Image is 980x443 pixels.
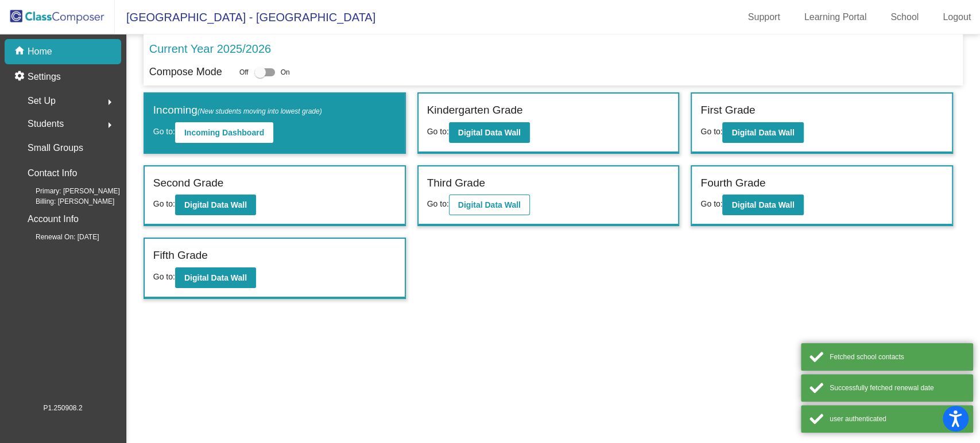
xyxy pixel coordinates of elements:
b: Digital Data Wall [731,200,794,209]
span: Set Up [28,93,56,109]
label: Kindergarten Grade [427,102,523,119]
button: Digital Data Wall [722,122,803,143]
span: Go to: [153,127,175,136]
mat-icon: arrow_right [103,95,117,109]
label: Third Grade [427,175,485,192]
p: Contact Info [28,165,77,181]
button: Digital Data Wall [449,195,530,215]
span: (New students moving into lowest grade) [197,107,322,115]
div: Fetched school contacts [830,352,964,362]
label: Fourth Grade [700,175,765,192]
mat-icon: home [14,45,28,59]
span: [GEOGRAPHIC_DATA] - [GEOGRAPHIC_DATA] [115,8,375,26]
button: Digital Data Wall [175,267,256,288]
p: Compose Mode [149,64,222,80]
span: Go to: [153,199,175,208]
span: Go to: [153,272,175,281]
label: Second Grade [153,175,224,192]
span: Off [239,67,249,77]
label: Incoming [153,102,322,119]
span: Primary: [PERSON_NAME] [17,186,120,196]
b: Digital Data Wall [458,200,521,209]
b: Digital Data Wall [184,200,247,209]
div: Successfully fetched renewal date [830,383,964,393]
span: Renewal On: [DATE] [17,232,99,242]
span: Go to: [427,199,449,208]
button: Digital Data Wall [449,122,530,143]
p: Settings [28,70,61,84]
b: Incoming Dashboard [184,128,264,137]
mat-icon: settings [14,70,28,84]
b: Digital Data Wall [184,273,247,282]
div: user authenticated [830,414,964,424]
a: Support [739,8,789,26]
b: Digital Data Wall [458,128,521,137]
button: Digital Data Wall [722,195,803,215]
p: Home [28,45,52,59]
span: Billing: [PERSON_NAME] [17,196,114,207]
b: Digital Data Wall [731,128,794,137]
a: Learning Portal [795,8,876,26]
span: Students [28,116,64,132]
button: Digital Data Wall [175,195,256,215]
span: On [281,67,290,77]
span: Go to: [700,127,722,136]
span: Go to: [700,199,722,208]
a: School [881,8,928,26]
label: First Grade [700,102,755,119]
p: Account Info [28,211,79,227]
p: Small Groups [28,140,83,156]
label: Fifth Grade [153,247,208,264]
a: Logout [933,8,980,26]
mat-icon: arrow_right [103,118,117,132]
p: Current Year 2025/2026 [149,40,271,57]
span: Go to: [427,127,449,136]
button: Incoming Dashboard [175,122,273,143]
